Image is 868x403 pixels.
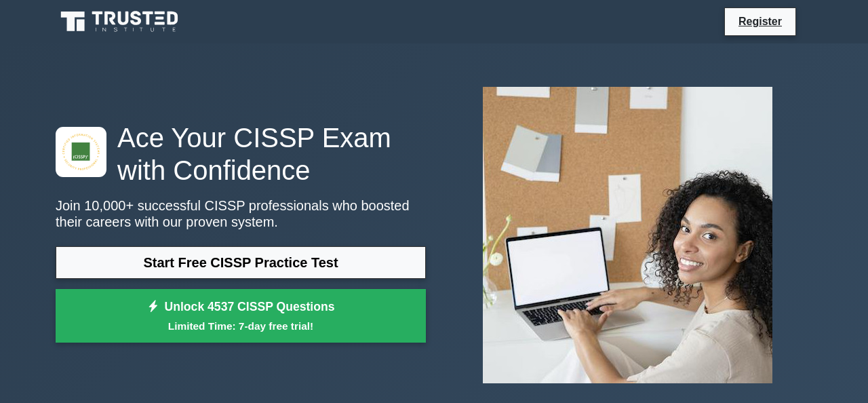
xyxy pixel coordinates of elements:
small: Limited Time: 7-day free trial! [73,318,409,334]
a: Register [730,13,790,30]
h1: Ace Your CISSP Exam with Confidence [56,121,426,187]
a: Start Free CISSP Practice Test [56,246,426,279]
a: Unlock 4537 CISSP QuestionsLimited Time: 7-day free trial! [56,289,426,343]
p: Join 10,000+ successful CISSP professionals who boosted their careers with our proven system. [56,197,426,230]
